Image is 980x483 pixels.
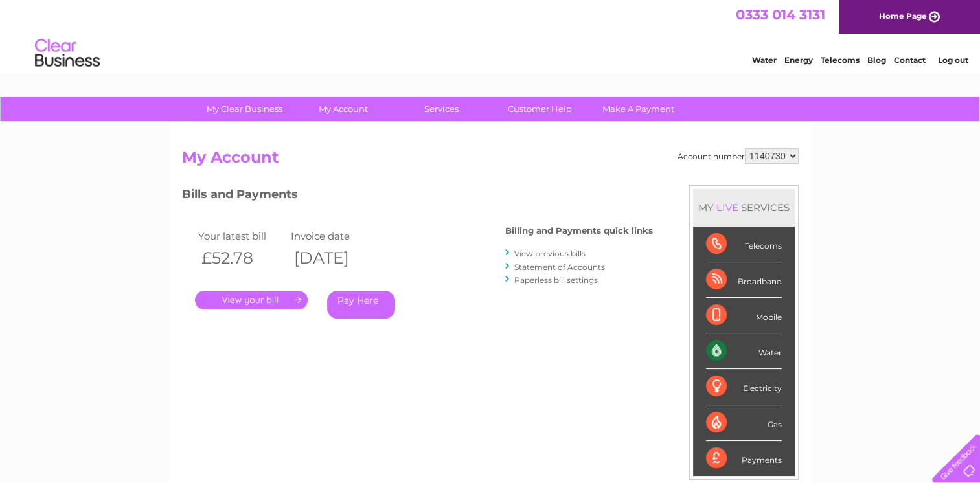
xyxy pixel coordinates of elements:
[894,55,926,65] a: Contact
[327,291,395,319] a: Pay Here
[867,55,886,65] a: Blog
[678,148,799,164] div: Account number
[182,148,799,173] h2: My Account
[784,55,813,65] a: Energy
[505,226,653,236] h4: Billing and Payments quick links
[288,227,381,245] td: Invoice date
[585,97,692,121] a: Make A Payment
[191,97,298,121] a: My Clear Business
[486,97,593,121] a: Customer Help
[706,405,782,441] div: Gas
[693,189,795,226] div: MY SERVICES
[182,185,653,208] h3: Bills and Payments
[34,34,100,73] img: logo.png
[514,249,586,258] a: View previous bills
[706,333,782,369] div: Water
[937,55,968,65] a: Log out
[752,55,777,65] a: Water
[185,7,797,63] div: Clear Business is a trading name of Verastar Limited (registered in [GEOGRAPHIC_DATA] No. 3667643...
[706,227,782,262] div: Telecoms
[736,6,825,23] a: 0333 014 3131
[290,97,396,121] a: My Account
[706,298,782,333] div: Mobile
[706,441,782,476] div: Payments
[388,97,495,121] a: Services
[514,275,598,285] a: Paperless bill settings
[714,201,741,214] div: LIVE
[706,262,782,298] div: Broadband
[195,227,288,245] td: Your latest bill
[195,291,308,309] a: .
[821,55,860,65] a: Telecoms
[706,369,782,405] div: Electricity
[514,262,605,272] a: Statement of Accounts
[288,245,381,271] th: [DATE]
[195,245,288,271] th: £52.78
